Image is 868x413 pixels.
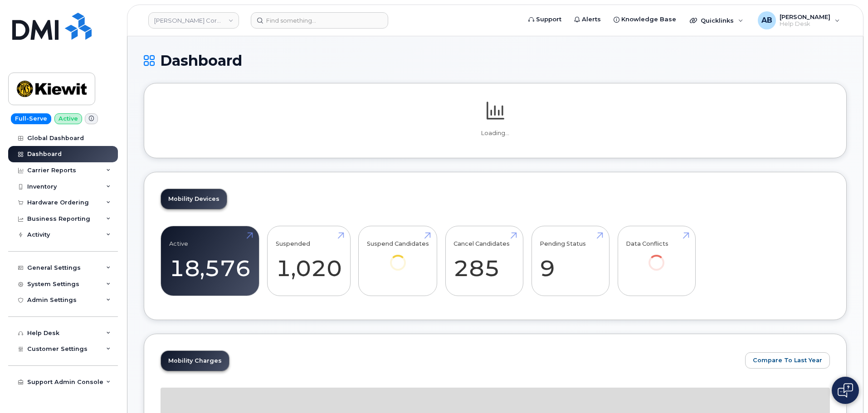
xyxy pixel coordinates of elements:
p: Loading... [161,129,830,137]
a: Mobility Devices [161,189,227,209]
a: Cancel Candidates 285 [454,231,515,291]
h1: Dashboard [144,53,847,68]
span: Compare To Last Year [753,356,822,364]
a: Data Conflicts [626,231,687,283]
img: Open chat [838,383,853,398]
a: Suspend Candidates [367,231,429,283]
a: Active 18,576 [169,231,251,291]
a: Pending Status 9 [540,231,601,291]
a: Suspended 1,020 [276,231,342,291]
a: Mobility Charges [161,351,229,371]
button: Compare To Last Year [745,352,830,369]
